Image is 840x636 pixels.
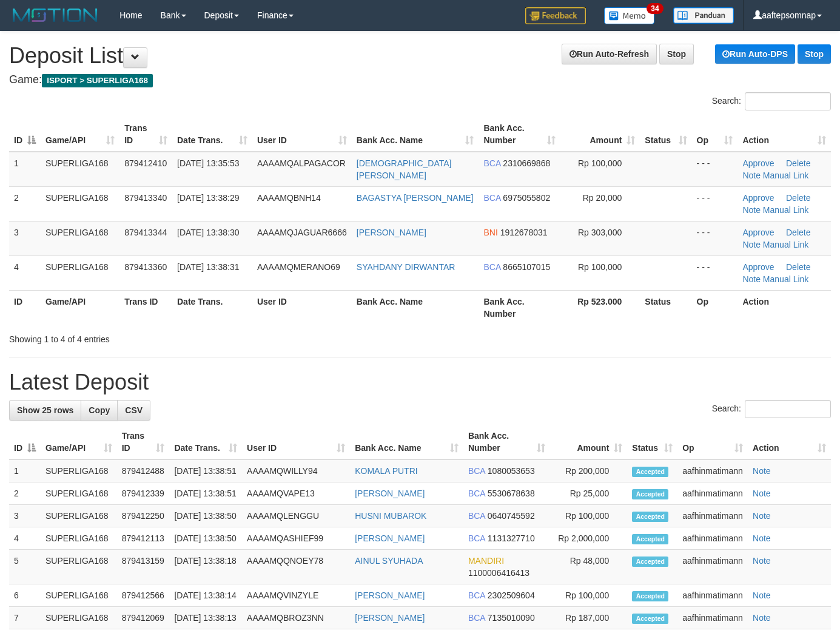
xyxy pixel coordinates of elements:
[479,117,560,152] th: Bank Acc. Number: activate to sort column ascending
[17,405,73,415] span: Show 25 rows
[355,466,417,476] a: KOMALA PUTRI
[677,550,748,584] td: aafhinmatimann
[169,459,242,482] td: [DATE] 13:38:51
[257,193,321,203] span: AAAAMQBNH14
[352,290,479,325] th: Bank Acc. Name
[355,533,425,543] a: [PERSON_NAME]
[117,400,150,421] a: CSV
[172,290,252,325] th: Date Trans.
[9,584,41,607] td: 6
[9,505,41,527] td: 3
[124,158,167,168] span: 879412410
[742,205,761,215] a: Note
[560,117,640,152] th: Amount: activate to sort column ascending
[41,186,119,221] td: SUPERLIGA168
[763,171,809,180] a: Manual Link
[9,255,41,290] td: 4
[124,262,167,272] span: 879413360
[488,489,535,498] span: Copy 5530678638 to clipboard
[692,255,738,290] td: - - -
[177,228,239,237] span: [DATE] 13:38:30
[483,193,500,203] span: BCA
[169,607,242,629] td: [DATE] 13:38:13
[9,527,41,550] td: 4
[503,158,550,168] span: Copy 2310669868 to clipboard
[117,482,170,505] td: 879412339
[169,425,242,459] th: Date Trans.: activate to sort column ascending
[738,290,831,325] th: Action
[632,467,668,477] span: Accepted
[753,511,771,521] a: Note
[488,466,535,476] span: Copy 1080053653 to clipboard
[117,527,170,550] td: 879412113
[786,228,810,237] a: Delete
[242,550,350,584] td: AAAAMQQNOEY78
[355,613,425,623] a: [PERSON_NAME]
[468,613,485,623] span: BCA
[488,511,535,521] span: Copy 0640745592 to clipboard
[257,262,340,272] span: AAAAMQMERANO69
[257,228,347,237] span: AAAAMQJAGUAR6666
[712,400,831,418] label: Search:
[9,370,831,394] h1: Latest Deposit
[9,459,41,482] td: 1
[357,158,452,180] a: [DEMOGRAPHIC_DATA][PERSON_NAME]
[169,584,242,607] td: [DATE] 13:38:14
[550,527,628,550] td: Rp 2,000,000
[798,44,831,64] a: Stop
[550,459,628,482] td: Rp 200,000
[468,568,529,578] span: Copy 1100006416413 to clipboard
[9,6,101,24] img: MOTION_logo.png
[715,44,795,64] a: Run Auto-DPS
[242,482,350,505] td: AAAAMQVAPE13
[550,550,628,584] td: Rp 48,000
[562,44,657,64] a: Run Auto-Refresh
[81,400,118,421] a: Copy
[488,533,535,543] span: Copy 1131327710 to clipboard
[125,405,143,415] span: CSV
[9,482,41,505] td: 2
[763,240,809,249] a: Manual Link
[753,489,771,498] a: Note
[659,44,694,64] a: Stop
[357,262,455,272] a: SYAHDANY DIRWANTAR
[753,533,771,543] a: Note
[468,466,485,476] span: BCA
[9,221,41,255] td: 3
[177,193,239,203] span: [DATE] 13:38:29
[468,511,485,521] span: BCA
[117,459,170,482] td: 879412488
[117,584,170,607] td: 879412566
[677,459,748,482] td: aafhinmatimann
[9,186,41,221] td: 2
[677,584,748,607] td: aafhinmatimann
[9,74,831,86] h4: Game:
[742,240,761,249] a: Note
[632,534,668,544] span: Accepted
[550,482,628,505] td: Rp 25,000
[677,527,748,550] td: aafhinmatimann
[753,466,771,476] a: Note
[117,425,170,459] th: Trans ID: activate to sort column ascending
[742,171,761,180] a: Note
[578,158,622,168] span: Rp 100,000
[9,290,41,325] th: ID
[632,591,668,601] span: Accepted
[252,290,352,325] th: User ID
[9,425,41,459] th: ID: activate to sort column descending
[41,459,117,482] td: SUPERLIGA168
[119,117,172,152] th: Trans ID: activate to sort column ascending
[742,274,761,284] a: Note
[468,590,485,600] span: BCA
[479,290,560,325] th: Bank Acc. Number
[560,290,640,325] th: Rp 523.000
[172,117,252,152] th: Date Trans.: activate to sort column ascending
[242,459,350,482] td: AAAAMQWILLY94
[257,158,346,168] span: AAAAMQALPAGACOR
[673,7,734,24] img: panduan.png
[604,7,655,24] img: Button%20Memo.svg
[632,512,668,522] span: Accepted
[177,262,239,272] span: [DATE] 13:38:31
[169,527,242,550] td: [DATE] 13:38:50
[89,405,110,415] span: Copy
